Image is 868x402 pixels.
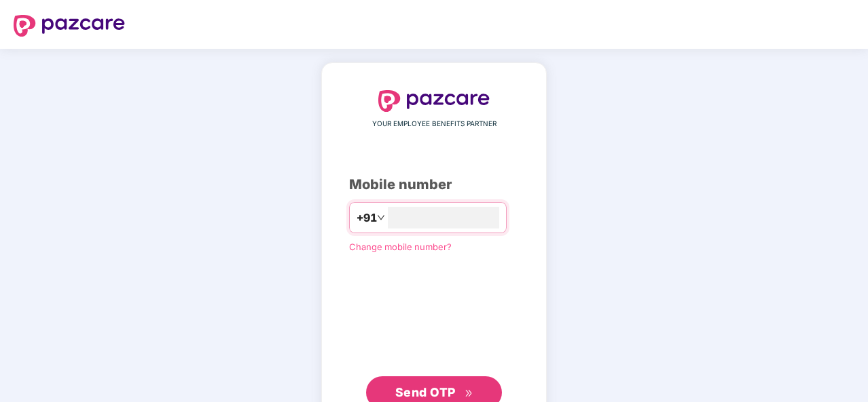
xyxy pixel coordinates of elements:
a: Change mobile number? [349,241,452,252]
img: logo [14,15,125,37]
div: Mobile number [349,174,519,195]
span: double-right [465,389,473,398]
span: down [377,214,385,222]
img: logo [378,90,490,112]
span: YOUR EMPLOYEE BENEFITS PARTNER [372,119,496,129]
span: Send OTP [395,385,456,399]
span: +91 [357,209,377,226]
